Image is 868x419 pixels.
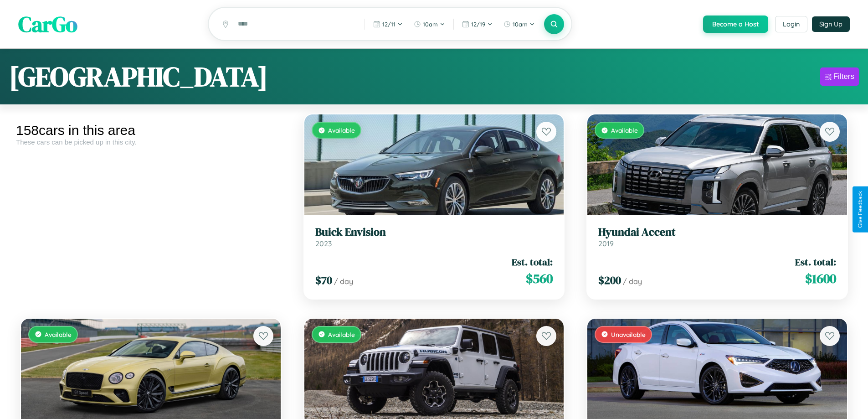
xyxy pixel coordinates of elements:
[611,331,646,338] span: Unavailable
[423,21,438,28] span: 10am
[499,17,539,31] button: 10am
[598,226,836,248] a: Hyundai Accent2019
[526,269,553,288] span: $ 560
[820,67,859,86] button: Filters
[623,277,642,286] span: / day
[812,16,850,32] button: Sign Up
[775,16,807,32] button: Login
[512,255,553,269] span: Est. total:
[833,72,854,81] div: Filters
[16,123,286,138] div: 158 cars in this area
[598,226,836,239] h3: Hyundai Accent
[9,58,268,95] h1: [GEOGRAPHIC_DATA]
[18,9,77,39] span: CarGo
[315,226,553,239] h3: Buick Envision
[315,273,332,288] span: $ 70
[703,16,768,33] button: Become a Host
[16,138,286,146] div: These cars can be picked up in this city.
[315,226,553,248] a: Buick Envision2023
[409,17,450,31] button: 10am
[315,239,332,248] span: 2023
[334,277,353,286] span: / day
[805,269,836,288] span: $ 1600
[611,126,638,134] span: Available
[369,17,407,31] button: 12/11
[857,191,863,228] div: Give Feedback
[382,21,395,28] span: 12 / 11
[45,331,72,338] span: Available
[795,255,836,269] span: Est. total:
[328,331,355,338] span: Available
[457,17,497,31] button: 12/19
[471,21,485,28] span: 12 / 19
[513,21,528,28] span: 10am
[328,126,355,134] span: Available
[598,239,614,248] span: 2019
[598,273,621,288] span: $ 200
